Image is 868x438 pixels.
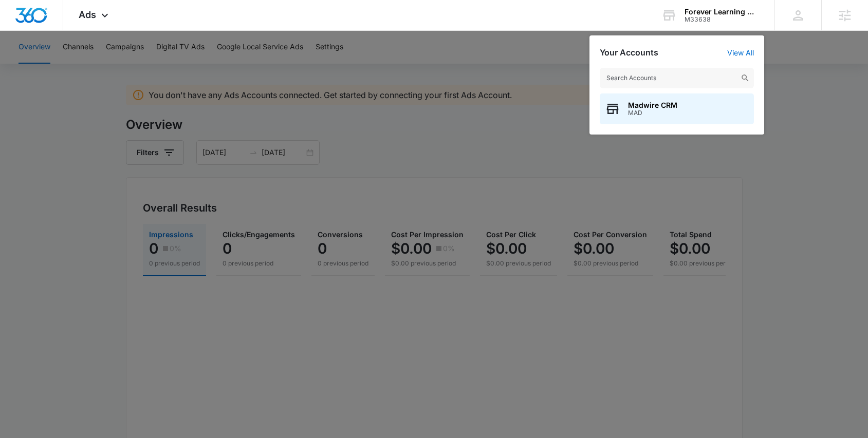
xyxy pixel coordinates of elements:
[628,109,677,117] span: MAD
[685,16,760,23] div: account id
[600,68,754,88] input: Search Accounts
[79,9,96,20] span: Ads
[685,8,760,16] div: account name
[600,48,658,58] h2: Your Accounts
[628,101,677,109] span: Madwire CRM
[600,93,754,124] button: Madwire CRMMAD
[727,48,754,57] a: View All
